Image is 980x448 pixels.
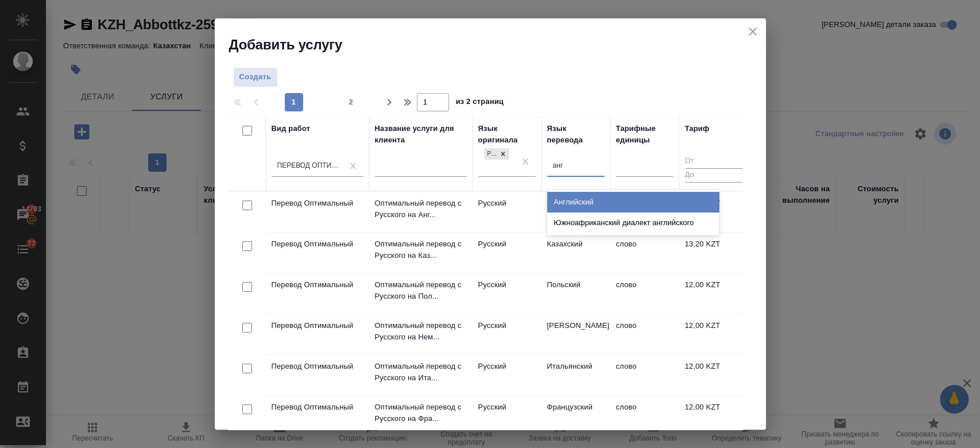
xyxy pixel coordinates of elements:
[610,355,679,395] td: слово
[541,355,610,395] td: Итальянский
[342,96,361,108] span: 2
[272,320,363,331] p: Перевод Оптимальный
[375,320,467,343] p: Оптимальный перевод с Русского на Нем...
[483,147,510,161] div: Русский
[456,95,504,111] span: из 2 страниц
[610,233,679,273] td: слово
[547,123,605,146] div: Язык перевода
[375,238,467,261] p: Оптимальный перевод с Русского на Каз...
[541,192,610,232] td: Английский
[679,355,748,395] td: 12,00 KZT
[679,233,748,273] td: 13,20 KZT
[679,396,748,436] td: 12,00 KZT
[541,314,610,354] td: [PERSON_NAME]
[541,396,610,436] td: Французский
[277,161,344,171] div: Перевод Оптимальный
[272,238,363,250] p: Перевод Оптимальный
[685,155,742,169] input: От
[685,123,710,134] div: Тариф
[541,233,610,273] td: Казахский
[375,279,467,302] p: Оптимальный перевод с Русского на Пол...
[679,273,748,314] td: 12,00 KZT
[679,314,748,354] td: 12,00 KZT
[610,273,679,314] td: слово
[547,213,719,233] div: Южноафриканский диалект английского
[484,148,497,160] div: Русский
[547,192,719,213] div: Английский
[472,355,541,395] td: Русский
[472,314,541,354] td: Русский
[472,233,541,273] td: Русский
[342,93,361,111] button: 2
[472,192,541,232] td: Русский
[272,279,363,291] p: Перевод Оптимальный
[375,361,467,384] p: Оптимальный перевод с Русского на Ита...
[541,273,610,314] td: Польский
[685,168,742,183] input: До
[375,123,467,146] div: Название услуги для клиента
[472,396,541,436] td: Русский
[375,401,467,424] p: Оптимальный перевод с Русского на Фра...
[610,396,679,436] td: слово
[472,273,541,314] td: Русский
[478,123,536,146] div: Язык оригинала
[744,23,761,40] button: close
[375,198,467,221] p: Оптимальный перевод с Русского на Анг...
[239,71,272,84] span: Создать
[272,361,363,372] p: Перевод Оптимальный
[272,123,311,134] div: Вид работ
[233,67,278,87] button: Создать
[610,314,679,354] td: слово
[616,123,673,146] div: Тарифные единицы
[272,198,363,209] p: Перевод Оптимальный
[272,401,363,413] p: Перевод Оптимальный
[229,36,766,54] h2: Добавить услугу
